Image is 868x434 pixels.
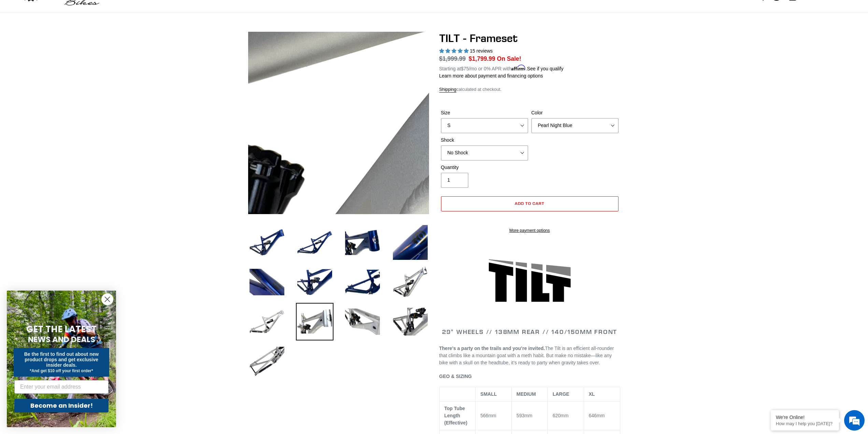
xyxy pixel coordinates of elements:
[28,334,95,345] span: NEWS AND DEALS
[515,201,544,206] span: Add to cart
[439,346,545,351] b: There’s a party on the trails and you’re invited.
[439,346,614,365] span: The Tilt is an efficient all-rounder that climbs like a mountain goat with a meth habit. But make...
[442,328,617,336] span: 29" WHEELS // 138mm REAR // 140/150mm FRONT
[439,73,543,79] a: Learn more about payment and financing options
[40,86,94,155] span: We're online!
[461,66,469,71] span: $75
[344,263,381,301] img: Load image into Gallery viewer, TILT - Frameset
[441,196,618,211] button: Add to cart
[776,415,834,420] div: We're Online!
[547,401,584,430] td: 620mm
[296,263,333,301] img: Load image into Gallery viewer, TILT - Frameset
[441,109,528,116] label: Size
[248,342,286,380] img: Load image into Gallery viewer, TILT - Frameset
[14,380,109,394] input: Enter your email address
[248,263,286,301] img: Load image into Gallery viewer, TILT - Frameset
[589,391,595,397] span: XL
[511,65,526,71] span: Affirm
[296,303,333,340] img: Load image into Gallery viewer, TILT - Frameset
[441,137,528,144] label: Shock
[24,351,99,368] span: Be the first to find out about new product drops and get exclusive insider deals.
[527,66,564,71] a: See if you qualify - Learn more about Affirm Financing (opens in modal)
[776,421,834,426] p: How may I help you today?
[14,399,109,412] button: Become an Insider!
[392,263,429,301] img: Load image into Gallery viewer, TILT - Frameset
[439,32,620,45] h1: TILT - Frameset
[444,406,468,425] span: Top Tube Length (Effective)
[512,401,548,430] td: 593mm
[248,303,286,340] img: Load image into Gallery viewer, TILT - Frameset
[439,64,564,72] p: Starting at /mo or 0% APR with .
[441,227,618,234] a: More payment options
[112,3,128,20] div: Minimize live chat window
[392,303,429,340] img: Load image into Gallery viewer, TILT - Frameset
[439,55,466,62] s: $1,999.99
[470,48,493,54] span: 15 reviews
[553,391,569,397] span: LARGE
[26,323,97,335] span: GET THE LATEST
[392,224,429,261] img: Load image into Gallery viewer, TILT - Frameset
[22,34,39,51] img: d_696896380_company_1647369064580_696896380
[475,401,512,430] td: 566mm
[101,293,113,305] button: Close dialog
[344,224,381,261] img: Load image into Gallery viewer, TILT - Frameset
[441,164,528,171] label: Quantity
[439,87,457,93] a: Shipping
[3,186,130,210] textarea: Type your message and hit 'Enter'
[8,38,18,48] div: Navigation go back
[439,48,470,54] span: 5.00 stars
[344,303,381,340] img: Load image into Gallery viewer, TILT - Frameset
[497,54,521,63] span: On Sale!
[531,109,618,116] label: Color
[439,86,620,93] div: calculated at checkout.
[296,224,333,261] img: Load image into Gallery viewer, TILT - Frameset
[439,374,472,379] span: GEO & SIZING
[30,368,93,373] span: *And get $10 off your first order*
[584,401,620,430] td: 646mm
[46,38,125,47] div: Chat with us now
[469,55,495,62] span: $1,799.99
[516,391,536,397] span: MEDIUM
[248,224,286,261] img: Load image into Gallery viewer, TILT - Frameset
[480,391,497,397] span: SMALL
